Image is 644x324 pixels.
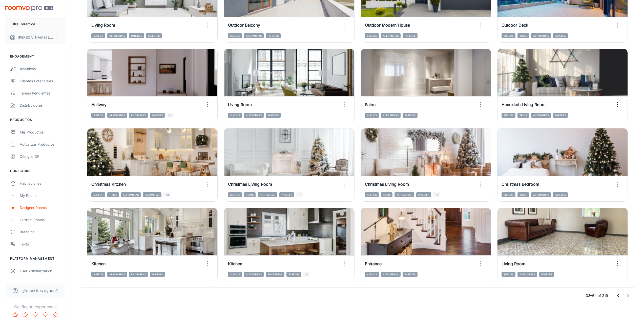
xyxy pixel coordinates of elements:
button: Go to previous page [613,291,623,301]
h6: Living Room [228,102,252,108]
span: Suelos [91,192,105,197]
span: Paredes [539,272,554,277]
button: Go to next page [623,291,633,301]
h6: Entrance [365,261,382,267]
span: Paredes [129,33,144,38]
span: Suelos [365,113,379,118]
h6: Christmas Kitchen [91,181,126,187]
span: +1 [296,192,303,197]
span: Trims [381,192,392,197]
span: Suelos [365,272,379,277]
div: Clientes potenciales [20,78,66,84]
span: Suelos [91,272,105,277]
span: Paredes [403,33,418,38]
h6: Living Room [91,22,115,28]
span: Suelos [502,272,515,277]
button: [PERSON_NAME] Llobat [5,31,66,44]
button: Rate 3 star [30,310,40,320]
h6: Hanukkah Living Room [502,102,546,108]
span: +3 [163,192,171,197]
span: Suelos [228,33,242,38]
span: Encimeras [129,272,148,277]
h6: Kitchen [91,261,106,267]
span: Trims [517,113,529,118]
span: Suelos [91,33,105,38]
span: Trims [244,192,256,197]
span: Alfombras [244,272,264,277]
span: Suelos [365,192,379,197]
span: Paredes [553,33,568,38]
span: Paredes [553,113,568,118]
div: Texts [20,241,66,247]
span: Suelos [91,113,105,118]
div: Habitaciones [20,181,61,186]
div: Tareas pendientes [20,90,66,96]
span: Alfombras [381,33,401,38]
button: Rate 4 star [40,310,51,320]
div: My Rooms [20,193,66,198]
span: +1 [167,113,174,118]
div: Distribuidores [20,103,66,108]
span: Suelos [365,33,379,38]
span: Alfombras [531,192,551,197]
div: Analíticas [20,66,66,72]
span: Alfombras [394,192,414,197]
span: Paredes [403,113,418,118]
span: Alfombras [517,272,537,277]
div: User Administration [20,268,66,274]
h6: Christmas Bedroom [502,181,539,187]
span: Alfombras [381,113,401,118]
img: Roomvo PRO Beta [5,6,53,11]
span: Alfombras [107,33,127,38]
span: Paredes [416,192,431,197]
span: Alfombras [381,272,401,277]
span: +1 [303,272,310,277]
p: [PERSON_NAME] Llobat [18,35,53,40]
span: Suelos [228,113,242,118]
span: Suelos [228,272,242,277]
h6: Outdoor Deck [502,22,528,28]
h6: Kitchen [228,261,242,267]
span: Alfombras [531,113,551,118]
div: Designer Rooms [20,205,66,211]
button: Rate 2 star [20,310,30,320]
span: Encimeras [266,272,284,277]
div: Custom Rooms [20,217,66,223]
span: Paredes [403,272,418,277]
span: Suelos [228,192,242,197]
span: Suelos [502,192,515,197]
h6: Christmas Living Room [365,181,409,187]
span: ¿Necesitas ayuda? [22,288,58,294]
span: Encimeras [129,113,148,118]
span: Paredes [266,113,281,118]
p: Cifre Ceramica [11,21,35,27]
span: +1 [433,192,440,197]
p: Califica tu experiencia [4,304,67,310]
span: Alfombras [244,33,264,38]
span: Trims [517,192,529,197]
h6: Salon [365,102,376,108]
h6: Hallway [91,102,107,108]
div: Mis productos [20,129,66,135]
div: Códigos QR [20,154,66,159]
h6: Living Room [502,261,525,267]
span: Paredes [150,272,165,277]
span: Paredes [553,192,568,197]
span: Suelos [502,33,515,38]
p: 33–64 of 219 [586,293,608,298]
span: Alfombras [531,33,551,38]
span: Encimeras [143,192,161,197]
h6: Christmas Living Room [228,181,272,187]
span: Alfombras [107,113,127,118]
h6: Outdoor Balcony [228,22,260,28]
span: Paredes [150,113,165,118]
span: Alfombras [121,192,141,197]
div: Actualizar productos [20,142,66,147]
span: Paredes [266,33,281,38]
button: Cifre Ceramica [5,17,66,31]
span: Paredes [279,192,294,197]
button: Rate 1 star [10,310,20,320]
h6: Outdoor Modern House [365,22,410,28]
span: Alfombras [244,113,264,118]
button: Rate 5 star [51,310,61,320]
